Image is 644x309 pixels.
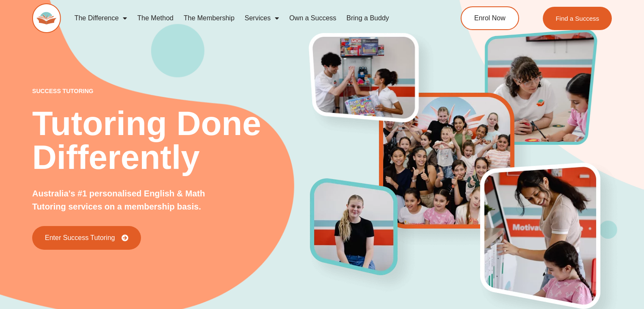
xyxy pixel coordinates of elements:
[556,15,599,22] span: Find a Success
[32,187,235,213] p: Australia's #1 personalised English & Math Tutoring services on a membership basis.
[474,15,506,22] span: Enrol Now
[32,88,310,94] p: success tutoring
[461,6,519,30] a: Enrol Now
[45,235,115,241] span: Enter Success Tutoring
[341,8,394,28] a: Bring a Buddy
[132,8,178,28] a: The Method
[240,8,284,28] a: Services
[32,107,310,174] h2: Tutoring Done Differently
[179,8,240,28] a: The Membership
[284,8,341,28] a: Own a Success
[69,8,133,28] a: The Difference
[543,7,612,30] a: Find a Success
[32,226,141,250] a: Enter Success Tutoring
[69,8,428,28] nav: Menu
